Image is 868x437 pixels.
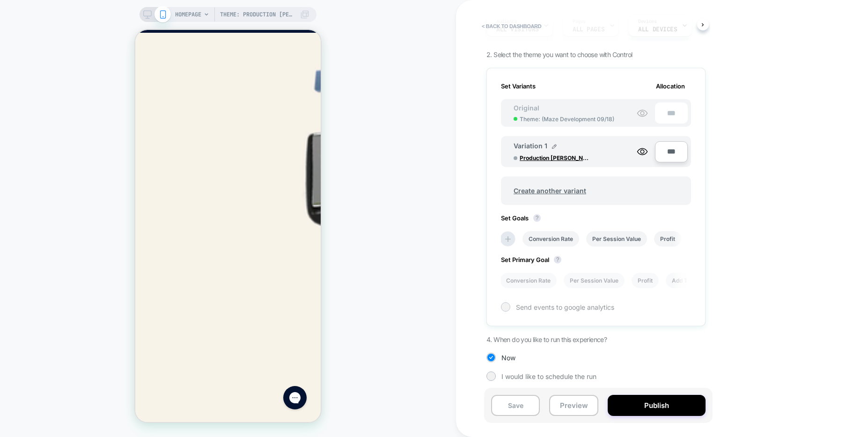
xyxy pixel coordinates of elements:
[143,353,176,383] iframe: Gorgias live chat messenger
[504,104,549,112] span: Original
[554,256,561,263] button: ?
[175,7,201,22] span: HOMEPAGE
[501,82,536,90] span: Set Variants
[477,19,546,34] button: < back to dashboard
[632,273,659,288] li: Profit
[533,214,541,222] button: ?
[656,82,685,90] span: Allocation
[608,395,706,416] button: Publish
[638,18,656,25] span: Devices
[516,303,614,311] span: Send events to google analytics
[220,7,295,22] span: Theme: Production [PERSON_NAME]
[501,372,596,380] span: I would like to schedule the run
[504,180,596,202] span: Create another variant
[522,231,579,247] li: Conversion Rate
[586,231,647,247] li: Per Session Value
[486,335,607,343] span: 4. When do you like to run this experience?
[520,116,614,123] span: Theme: ( Maze Development 09/18 )
[654,231,681,247] li: Profit
[564,273,625,288] li: Per Session Value
[491,395,540,416] button: Save
[514,142,547,150] span: Variation 1
[501,256,566,263] span: Set Primary Goal
[666,273,723,288] li: Add To Cart Rate
[552,144,557,149] img: edit
[501,214,545,222] span: Set Goals
[501,354,515,362] span: Now
[520,154,590,161] span: Production [PERSON_NAME]
[549,395,598,416] button: Preview
[486,51,632,58] span: 2. Select the theme you want to choose with Control
[500,273,557,288] li: Conversion Rate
